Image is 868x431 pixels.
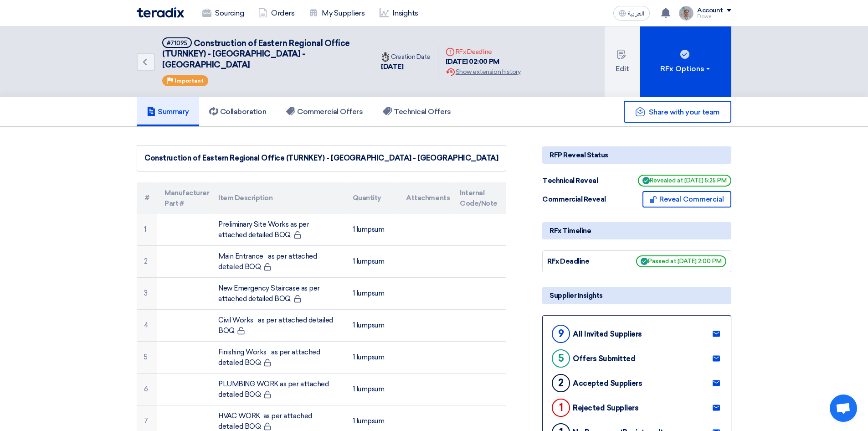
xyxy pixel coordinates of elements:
div: Creation Date [381,52,431,62]
td: 1 lumpsum [345,278,399,310]
th: Quantity [345,182,399,214]
td: 3 [137,278,157,310]
div: All Invited Suppliers [573,330,642,338]
div: RFx Options [660,63,712,74]
div: Accepted Suppliers [573,379,642,388]
td: Main Entrance as per attached detailed BOQ [211,246,345,278]
div: Technical Reveal [542,176,611,186]
td: 4 [137,310,157,342]
div: Show extension history [446,67,520,77]
div: Account [697,7,723,15]
img: IMG_1753965247717.jpg [679,6,693,21]
td: 1 lumpsum [345,342,399,374]
td: Preliminary Site Works as per attached detailed BOQ [211,214,345,246]
h5: Summary [147,107,189,116]
td: PLUMBING WORK as per attached detailed BOQ [211,374,345,405]
div: Supplier Insights [542,287,731,304]
div: Dowel [697,14,731,19]
td: 5 [137,342,157,374]
h5: Commercial Offers [286,107,363,116]
a: Technical Offers [373,97,461,126]
a: Commercial Offers [276,97,373,126]
span: Important [175,78,204,84]
span: Revealed at [DATE] 5:25 PM [638,175,731,187]
a: Collaboration [199,97,277,126]
div: Rejected Suppliers [573,404,638,412]
a: My Suppliers [302,3,372,23]
td: 6 [137,374,157,405]
button: Reveal Commercial [642,191,731,208]
div: Open chat [830,395,857,422]
div: [DATE] [381,62,431,72]
td: 1 lumpsum [345,214,399,246]
div: RFx Deadline [547,256,616,267]
h5: Technical Offers [383,107,451,116]
td: 1 lumpsum [345,310,399,342]
td: Civil Works as per attached detailed BOQ [211,310,345,342]
span: العربية [628,10,644,17]
h5: Collaboration [209,107,267,116]
img: Teradix logo [137,7,184,18]
th: Internal Code/Note [452,182,506,214]
td: Finishing Works as per attached detailed BOQ [211,342,345,374]
span: Passed at [DATE] 2:00 PM [636,255,726,267]
td: 1 [137,214,157,246]
div: Construction of Eastern Regional Office (TURNKEY) - [GEOGRAPHIC_DATA] - [GEOGRAPHIC_DATA] [144,153,498,164]
td: 2 [137,246,157,278]
div: #71095 [167,40,187,46]
div: RFP Reveal Status [542,146,731,164]
th: # [137,182,157,214]
a: Sourcing [195,3,251,23]
span: Share with your team [649,108,719,116]
td: 1 lumpsum [345,374,399,405]
div: Offers Submitted [573,354,635,363]
td: 1 lumpsum [345,246,399,278]
th: Item Description [211,182,345,214]
div: 5 [552,349,570,368]
h5: Construction of Eastern Regional Office (TURNKEY) - Nakheel Mall - Dammam [162,37,363,70]
div: [DATE] 02:00 PM [446,57,520,67]
th: Manufacturer Part # [157,182,211,214]
div: Commercial Reveal [542,194,611,205]
div: 1 [552,399,570,417]
span: Construction of Eastern Regional Office (TURNKEY) - [GEOGRAPHIC_DATA] - [GEOGRAPHIC_DATA] [162,38,350,70]
div: 9 [552,325,570,343]
button: العربية [613,6,650,21]
a: Insights [372,3,426,23]
div: RFx Deadline [446,47,520,57]
div: 2 [552,374,570,392]
a: Summary [137,97,199,126]
button: Edit [605,26,640,97]
td: New Emergency Staircase as per attached detailed BOQ [211,278,345,310]
div: RFx Timeline [542,222,731,239]
a: Orders [251,3,302,23]
button: RFx Options [640,26,731,97]
th: Attachments [399,182,452,214]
